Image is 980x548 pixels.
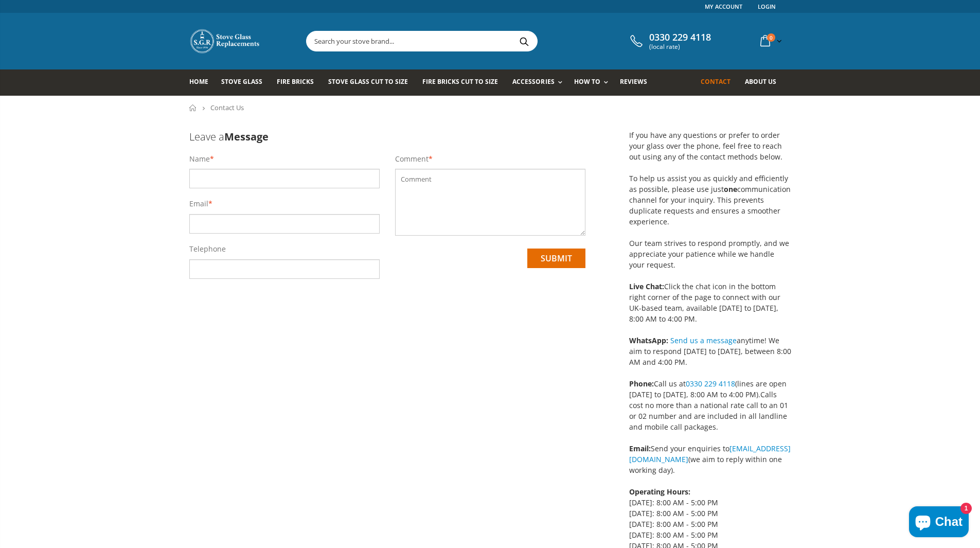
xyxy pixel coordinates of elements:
[629,281,664,291] strong: Live Chat:
[395,154,429,164] label: Comment
[649,32,711,43] span: 0330 229 4118
[745,77,776,86] span: About us
[189,28,261,54] img: Stove Glass Replacement
[701,77,730,86] span: Contact
[189,77,208,86] span: Home
[512,69,567,96] a: Accessories
[629,335,668,345] strong: WhatsApp:
[328,77,408,86] span: Stove Glass Cut To Size
[629,335,791,367] span: anytime! We aim to respond [DATE] to [DATE], between 8:00 AM and 4:00 PM.
[221,69,270,96] a: Stove Glass
[189,104,197,111] a: Home
[629,444,791,464] a: [EMAIL_ADDRESS][DOMAIN_NAME]
[620,69,655,96] a: Reviews
[686,379,735,388] a: 0330 229 4118
[189,69,216,96] a: Home
[629,379,654,388] strong: Phone:
[328,69,416,96] a: Stove Glass Cut To Size
[629,444,651,453] strong: Email:
[422,69,506,96] a: Fire Bricks Cut To Size
[767,33,775,42] span: 0
[629,281,780,324] span: Click the chat icon in the bottom right corner of the page to connect with our UK-based team, ava...
[629,390,788,432] span: Calls cost no more than a national rate call to an 01 or 02 number and are included in all landli...
[513,31,536,51] button: Search
[756,31,784,51] a: 0
[629,130,791,324] p: If you have any questions or prefer to order your glass over the phone, feel free to reach out us...
[512,77,554,86] span: Accessories
[745,69,784,96] a: About us
[277,69,322,96] a: Fire Bricks
[307,31,652,51] input: Search your stove brand...
[629,487,690,497] strong: Operating Hours:
[701,69,738,96] a: Contact
[189,199,208,209] label: Email
[574,77,600,86] span: How To
[906,506,972,540] inbox-online-store-chat: Shopify online store chat
[189,154,210,164] label: Name
[277,77,314,86] span: Fire Bricks
[422,77,498,86] span: Fire Bricks Cut To Size
[189,244,226,254] label: Telephone
[527,249,585,268] input: submit
[649,43,711,50] span: (local rate)
[221,77,262,86] span: Stove Glass
[574,69,613,96] a: How To
[224,130,269,144] b: Message
[189,130,585,144] h3: Leave a
[628,32,711,50] a: 0330 229 4118 (local rate)
[620,77,647,86] span: Reviews
[670,335,737,345] a: Send us a message
[724,184,737,194] strong: one
[210,103,244,112] span: Contact Us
